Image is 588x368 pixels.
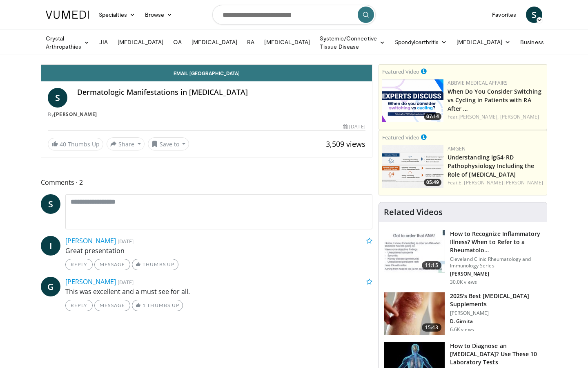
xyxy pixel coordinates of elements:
h4: Dermatologic Manifestations in [MEDICAL_DATA] [77,88,365,97]
a: Crystal Arthropathies [41,34,94,51]
p: [PERSON_NAME] [450,271,542,277]
a: I [41,236,60,256]
a: E. [PERSON_NAME] [PERSON_NAME] [459,179,543,186]
a: S [526,7,542,23]
a: [PERSON_NAME] [54,111,97,118]
a: 05:49 [382,145,443,188]
a: Message [94,259,130,270]
span: 3,509 views [326,139,365,149]
a: 11:15 How to Recognize Inflammatory Illness? When to Refer to a Rheumatolo… Cleveland Clinic Rheu... [384,230,542,285]
img: 5cecf4a9-46a2-4e70-91ad-1322486e7ee4.150x105_q85_crop-smart_upscale.jpg [384,230,445,273]
a: Understanding IgG4-RD Pathophysiology Including the Role of [MEDICAL_DATA] [448,153,535,178]
a: [MEDICAL_DATA] [452,34,515,50]
small: Featured Video [382,68,419,75]
a: Amgen [448,145,466,152]
p: D. Girnita [450,318,542,325]
a: Email [GEOGRAPHIC_DATA] [41,65,372,81]
a: [MEDICAL_DATA] [259,34,315,50]
a: [MEDICAL_DATA] [187,34,242,50]
a: Browse [140,7,178,23]
img: 5519c3fa-eacf-45bd-bb44-10a6acfac8a5.png.150x105_q85_crop-smart_upscale.png [382,79,443,122]
small: [DATE] [118,278,134,286]
a: 15:43 2025's Best [MEDICAL_DATA] Supplements [PERSON_NAME] D. Girnita 6.6K views [384,292,542,335]
img: 3e5b4ad1-6d9b-4d8f-ba8e-7f7d389ba880.png.150x105_q85_crop-smart_upscale.png [382,145,443,188]
p: Cleveland Clinic Rheumatology and Immunology Series [450,256,542,269]
a: Favorites [487,7,521,23]
a: Reply [65,259,93,270]
a: OA [168,34,187,50]
a: 40 Thumbs Up [48,138,103,150]
a: When Do You Consider Switching vs Cycling in Patients with RA After … [448,88,541,112]
p: 6.6K views [450,326,474,333]
a: Reply [65,300,93,311]
a: G [41,277,60,296]
span: 11:15 [422,261,441,269]
a: S [48,88,67,108]
button: Share [107,137,145,150]
a: 1 Thumbs Up [132,300,183,311]
h3: How to Recognize Inflammatory Illness? When to Refer to a Rheumatolo… [450,230,542,254]
h3: 2025's Best [MEDICAL_DATA] Supplements [450,292,542,308]
h3: How to Diagnose an [MEDICAL_DATA]? Use These 10 Laboratory Tests [450,342,542,366]
a: RA [242,34,259,50]
img: 281e1a3d-dfe2-4a67-894e-a40ffc0c4a99.150x105_q85_crop-smart_upscale.jpg [384,292,445,335]
div: [DATE] [343,123,365,130]
p: Great presentation [65,246,372,256]
a: Message [94,300,130,311]
span: 1 [143,302,146,308]
div: By [48,111,365,118]
a: [MEDICAL_DATA] [113,34,168,50]
span: 40 [60,140,66,148]
img: VuMedi Logo [46,11,89,19]
a: [PERSON_NAME], [459,113,499,120]
span: 15:43 [422,323,441,332]
a: [PERSON_NAME] [65,236,116,245]
a: AbbVie Medical Affairs [448,79,508,86]
a: Systemic/Connective Tissue Disease [315,34,390,51]
input: Search topics, interventions [212,5,376,25]
p: This was excellent and a must see for all. [65,287,372,296]
a: Spondyloarthritis [390,34,452,50]
span: 07:14 [424,113,441,120]
div: Feat. [448,113,543,121]
button: Save to [148,137,189,150]
span: 05:49 [424,179,441,186]
a: 07:14 [382,79,443,122]
h4: Related Videos [384,207,443,217]
p: [PERSON_NAME] [450,310,542,316]
small: [DATE] [118,238,134,245]
a: Specialties [94,7,140,23]
div: Feat. [448,179,543,186]
a: JIA [94,34,113,50]
a: Thumbs Up [132,259,178,270]
a: [PERSON_NAME] [65,277,116,286]
a: Business [515,34,557,50]
p: 30.0K views [450,279,477,285]
a: [PERSON_NAME] [500,113,539,120]
small: Featured Video [382,134,419,141]
a: S [41,194,60,214]
span: Comments 2 [41,177,372,188]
